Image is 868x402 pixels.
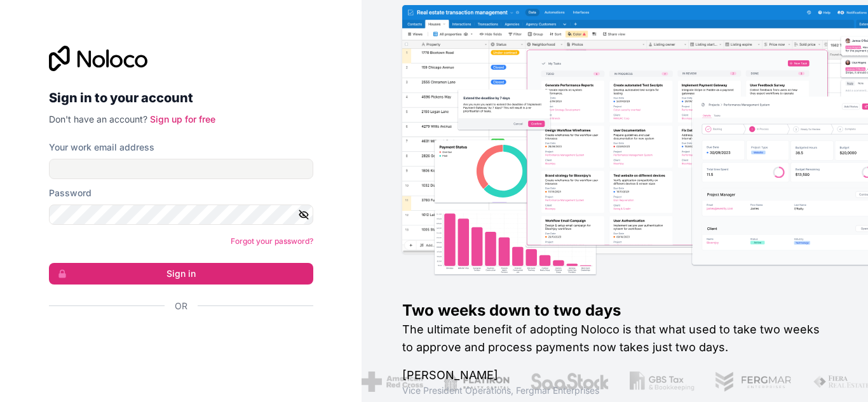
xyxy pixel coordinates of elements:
input: Password [49,204,313,225]
span: Or [175,300,187,312]
h2: The ultimate benefit of adopting Noloco is that what used to take two weeks to approve and proces... [402,321,827,356]
h1: [PERSON_NAME] [402,366,827,384]
a: Sign up for free [150,114,215,124]
h1: Vice President Operations , Fergmar Enterprises [402,384,827,397]
input: Email address [49,159,313,179]
h1: Two weeks down to two days [402,300,827,321]
label: Your work email address [49,141,154,154]
h2: Sign in to your account [49,86,313,109]
a: Forgot your password? [231,236,313,246]
img: /assets/american-red-cross-BAupjrZR.png [361,372,423,392]
iframe: Sign in with Google Button [43,326,309,354]
span: Don't have an account? [49,114,147,124]
button: Sign in [49,263,313,285]
label: Password [49,187,92,199]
